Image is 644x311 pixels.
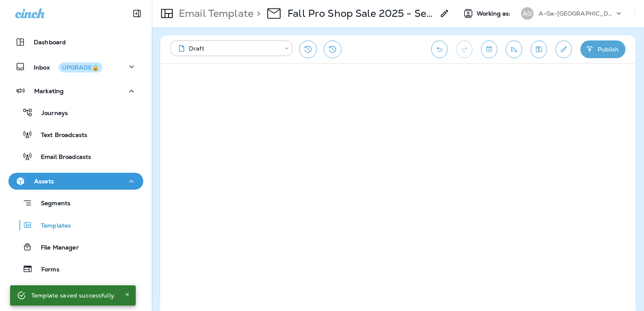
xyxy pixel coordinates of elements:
[539,10,614,17] p: A-Ga-[GEOGRAPHIC_DATA]
[122,290,132,300] button: Close
[32,200,70,208] p: Segments
[32,244,79,252] p: File Manager
[287,7,435,20] p: Fall Pro Shop Sale 2025 - Sept. (3)
[477,10,513,17] span: Working as:
[8,58,143,75] button: InboxUPGRADE🔒
[34,88,64,94] p: Marketing
[8,216,143,234] button: Templates
[34,62,102,71] p: Inbox
[8,260,143,278] button: Forms
[32,222,71,230] p: Templates
[31,288,115,303] div: Template saved successfully.
[506,40,522,58] button: Send test email
[175,7,253,20] p: Email Template
[253,7,260,20] p: >
[8,285,143,302] button: Data
[8,194,143,212] button: Segments
[8,34,143,51] button: Dashboard
[8,173,143,190] button: Assets
[125,5,149,22] button: Collapse Sidebar
[299,40,317,58] button: Restore from previous version
[33,110,68,118] p: Journeys
[580,40,625,58] button: Publish
[324,40,341,58] button: View Changelog
[34,39,66,46] p: Dashboard
[521,7,534,20] div: AG
[555,40,572,58] button: Edit details
[32,153,91,161] p: Email Broadcasts
[32,131,87,139] p: Text Broadcasts
[8,83,143,99] button: Marketing
[62,64,99,70] div: UPGRADE🔒
[481,40,497,58] button: Toggle preview
[59,62,102,72] button: UPGRADE🔒
[8,147,143,165] button: Email Broadcasts
[431,40,448,58] button: Undo
[8,126,143,143] button: Text Broadcasts
[8,104,143,121] button: Journeys
[33,266,59,274] p: Forms
[34,178,54,185] p: Assets
[531,40,547,58] button: Save
[176,44,279,53] div: Draft
[8,238,143,256] button: File Manager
